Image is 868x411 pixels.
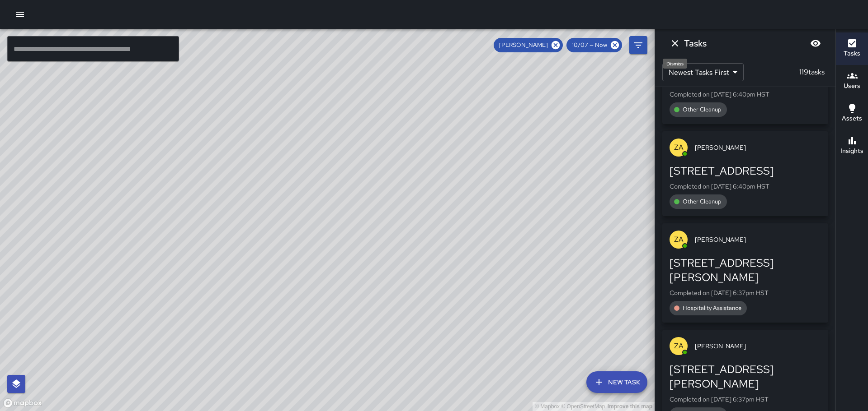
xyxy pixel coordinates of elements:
button: Tasks [836,32,868,65]
div: Dismiss [663,59,687,69]
h6: Assets [842,114,862,124]
p: Completed on [DATE] 6:37pm HST [670,395,821,404]
h6: Tasks [844,49,860,59]
div: [STREET_ADDRESS][PERSON_NAME] [670,362,821,391]
button: Blur [807,34,825,52]
p: Completed on [DATE] 6:40pm HST [670,90,821,99]
div: 10/07 — Now [566,38,622,52]
h6: Tasks [684,36,707,51]
button: Dismiss [666,34,684,52]
span: [PERSON_NAME] [494,41,553,50]
button: New Task [586,371,647,393]
span: Other Cleanup [677,105,727,114]
button: Users [836,65,868,97]
p: ZA [674,341,684,351]
p: Completed on [DATE] 6:37pm HST [670,288,821,297]
div: Newest Tasks First [662,63,744,81]
span: Hospitality Assistance [677,304,747,313]
p: ZA [674,234,684,245]
span: Other Cleanup [677,197,727,206]
div: [STREET_ADDRESS] [670,164,821,178]
span: [PERSON_NAME] [695,235,821,244]
button: Filters [629,36,647,54]
button: Insights [836,130,868,162]
div: [STREET_ADDRESS][PERSON_NAME] [670,256,821,285]
h6: Insights [840,146,863,156]
span: [PERSON_NAME] [695,143,821,152]
span: 10/07 — Now [566,41,613,50]
h6: Users [844,81,860,91]
button: Assets [836,97,868,130]
button: ZA[PERSON_NAME][STREET_ADDRESS]Completed on [DATE] 6:40pm HSTOther Cleanup [662,131,828,216]
div: [PERSON_NAME] [494,38,563,52]
p: 119 tasks [796,67,828,78]
p: ZA [674,142,684,153]
button: ZA[PERSON_NAME][STREET_ADDRESS][PERSON_NAME]Completed on [DATE] 6:37pm HSTHospitality Assistance [662,223,828,323]
p: Completed on [DATE] 6:40pm HST [670,182,821,191]
span: [PERSON_NAME] [695,342,821,351]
